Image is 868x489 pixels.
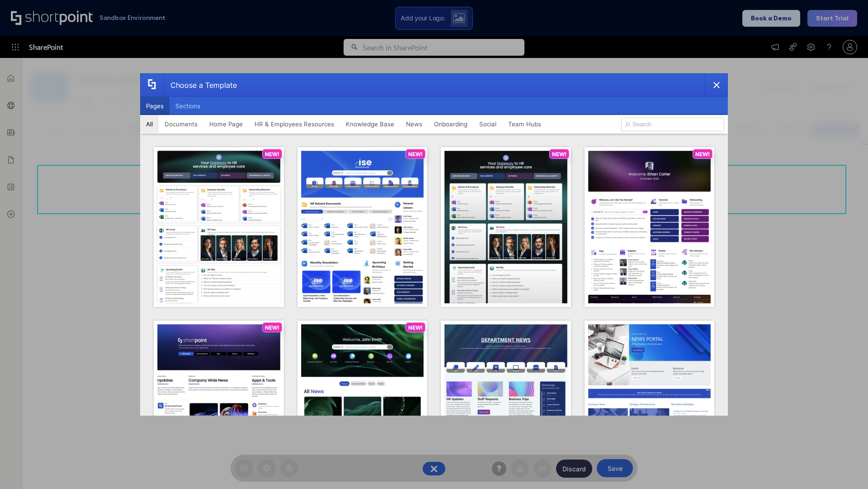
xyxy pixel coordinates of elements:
button: Pages [140,97,170,115]
button: Knowledge Base [340,115,400,133]
p: NEW! [408,324,423,331]
button: HR & Employees Resources [249,115,340,133]
button: Documents [159,115,203,133]
button: Sections [170,97,206,115]
div: template selector [140,73,728,416]
button: News [400,115,428,133]
p: NEW! [265,151,279,158]
p: NEW! [695,151,710,158]
p: NEW! [552,151,566,158]
button: Onboarding [428,115,473,133]
button: Home Page [203,115,249,133]
iframe: Chat Widget [823,446,868,489]
button: Social [473,115,502,133]
button: All [140,115,159,133]
p: NEW! [408,151,423,158]
div: Choose a Template [163,74,237,96]
input: Search [621,118,724,131]
button: Team Hubs [502,115,547,133]
p: NEW! [265,324,279,331]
